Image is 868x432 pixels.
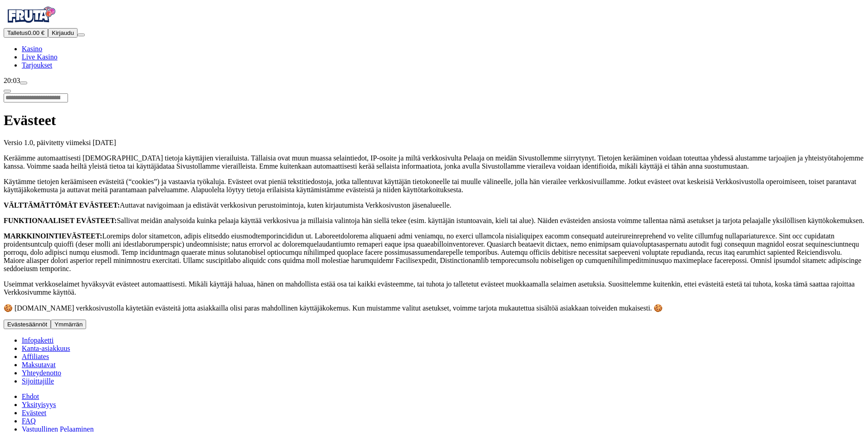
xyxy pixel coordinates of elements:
[52,29,74,36] span: Kirjaudu
[28,29,44,36] span: 0.00 €
[22,417,36,425] a: FAQ
[4,217,117,224] strong: FUNKTIONAALISET EVÄSTEET:
[78,34,85,36] button: menu
[51,320,86,329] button: Ymmärrän
[4,93,68,102] input: Search
[22,61,52,69] a: gift-inverted iconTarjoukset
[4,280,864,296] p: Useimmat verkkoselaimet hyväksyvät evästeet automaattisesti. Mikäli käyttäjä haluaa, hänen on mah...
[7,321,47,328] span: Evästesäännöt
[22,393,39,400] a: Ehdot
[4,4,58,26] img: Fruta
[22,53,58,61] span: Live Kasino
[22,377,54,385] a: Sijoittajille
[4,90,11,92] button: chevron-left icon
[4,320,51,329] button: Evästesäännöt
[20,82,27,84] button: live-chat
[22,53,58,61] a: poker-chip iconLive Kasino
[22,409,46,417] a: Evästeet
[4,201,120,209] strong: VÄLTTÄMÄTTÖMÄT EVÄSTEET:
[4,178,864,194] p: Käytämme tietojen keräämiseen evästeitä (“cookies”) ja vastaavia työkaluja. Evästeet ovat pieniä ...
[22,45,42,53] a: diamond iconKasino
[4,304,864,312] p: 🍪 [DOMAIN_NAME] verkkosivustolla käytetään evästeitä jotta asiakkailla olisi paras mahdollinen kä...
[4,112,864,129] h1: Evästeet
[4,4,864,69] nav: Primary
[22,45,42,53] span: Kasino
[22,336,53,344] a: Infopaketti
[22,345,70,352] a: Kanta-asiakkuus
[7,29,28,36] span: Talletus
[4,201,864,209] p: Auttavat navigoimaan ja edistävät verkkosivun perustoimintoja, kuten kirjautumista Verkkosivuston...
[22,353,49,360] a: Affiliates
[22,61,52,69] span: Tarjoukset
[22,361,56,369] a: Maksutavat
[22,369,61,377] a: Yhteydenotto
[4,217,864,225] p: Sallivat meidän analysoida kuinka pelaaja käyttää verkkosivua ja millaisia valintoja hän siellä t...
[4,28,48,38] button: Talletusplus icon0.00 €
[4,232,864,273] p: Loremips dolor sitametcon, adipis elitseddo eiusmodtemporincididun ut. Laboreetdolorema aliquaeni...
[4,139,864,147] p: Versio 1.0, päivitetty viimeksi [DATE]
[4,20,58,28] a: Fruta
[4,154,864,170] p: Keräämme automaattisesti [DEMOGRAPHIC_DATA] tietoja käyttäjien vierailuista. Tällaisia ovat muun ...
[48,28,78,38] button: Kirjaudu
[4,77,20,84] span: 20:03
[22,401,56,408] a: Yksityisyys
[4,232,102,240] strong: MARKKINOINTIEVÄSTEET:
[54,321,82,328] span: Ymmärrän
